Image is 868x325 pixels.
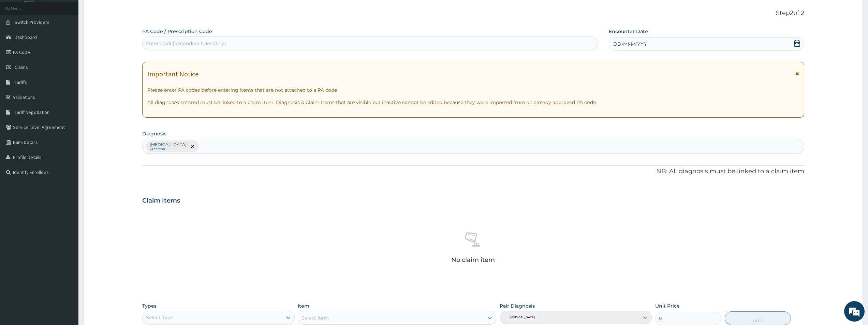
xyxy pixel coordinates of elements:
[15,34,37,40] span: Dashboard
[142,10,804,17] p: Step 2 of 2
[298,302,309,309] label: Item
[142,197,180,205] h3: Claim Items
[142,303,157,309] label: Types
[142,167,804,176] p: NB: All diagnosis must be linked to a claim item
[15,19,49,25] span: Switch Providers
[147,70,198,78] h1: Important Notice
[142,130,166,137] label: Diagnosis
[451,256,495,263] p: No claim item
[15,79,27,85] span: Tariffs
[3,186,130,210] textarea: Type your message and hit 'Enter'
[142,28,212,35] label: PA Code / Prescription Code
[35,38,115,47] div: Chat with us now
[655,302,680,309] label: Unit Price
[725,311,791,325] button: Add
[613,41,647,47] span: DD-MM-YYYY
[40,86,94,155] span: We're online!
[13,34,28,51] img: d_794563401_company_1708531726252_794563401
[609,28,648,35] label: Encounter Date
[146,40,226,47] div: Enter Code(Secondary Care Only)
[500,302,535,309] label: Pair Diagnosis
[146,314,173,321] div: Select Type
[15,109,49,115] span: Tariff Negotiation
[147,87,799,93] p: Please enter PA codes before entering items that are not attached to a PA code
[15,64,28,70] span: Claims
[147,99,799,106] p: All diagnoses entered must be linked to a claim item. Diagnosis & Claim Items that are visible bu...
[112,3,128,20] div: Minimize live chat window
